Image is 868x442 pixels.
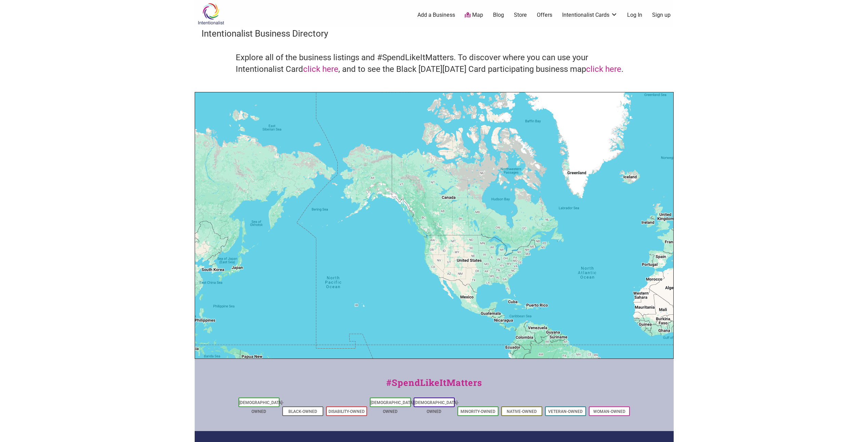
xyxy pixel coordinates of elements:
a: Store [514,11,527,19]
a: Blog [493,11,504,19]
a: Woman-Owned [593,409,625,414]
a: Add a Business [417,11,455,19]
a: Sign up [652,11,671,19]
a: Disability-Owned [328,409,365,414]
a: Veteran-Owned [548,409,583,414]
h3: Intentionalist Business Directory [202,27,667,40]
a: click here [586,64,621,74]
a: Log In [627,11,642,19]
h4: Explore all of the business listings and #SpendLikeItMatters. To discover where you can use your ... [236,52,633,75]
a: Minority-Owned [461,409,495,414]
a: [DEMOGRAPHIC_DATA]-Owned [239,400,284,414]
img: Intentionalist [195,3,227,25]
a: Map [465,11,483,19]
a: Black-Owned [288,409,317,414]
a: click here [303,64,338,74]
a: [DEMOGRAPHIC_DATA]-Owned [371,400,415,414]
a: [DEMOGRAPHIC_DATA]-Owned [414,400,459,414]
a: Offers [537,11,552,19]
a: Intentionalist Cards [562,11,618,19]
a: Native-Owned [507,409,537,414]
div: #SpendLikeItMatters [195,376,674,396]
